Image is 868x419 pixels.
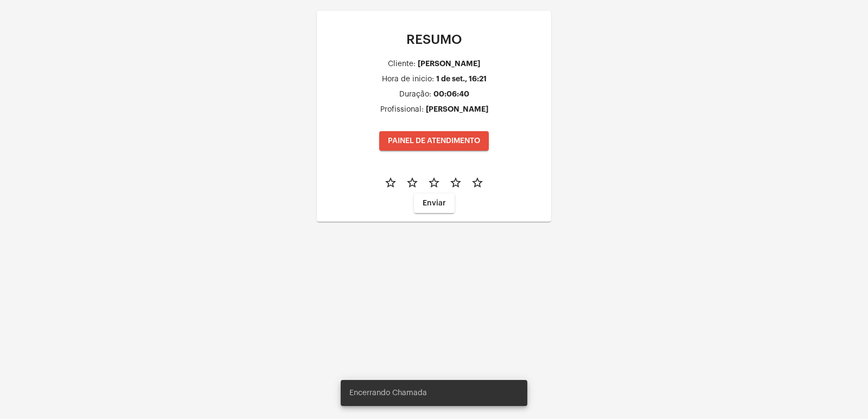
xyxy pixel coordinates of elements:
[426,105,488,113] div: [PERSON_NAME]
[388,137,480,145] span: PAINEL DE ATENDIMENTO
[406,176,419,189] mat-icon: star_border
[388,60,416,68] div: Cliente:
[325,33,542,47] p: RESUMO
[384,176,397,189] mat-icon: star_border
[379,131,489,151] button: PAINEL DE ATENDIMENTO
[449,176,462,189] mat-icon: star_border
[399,91,431,99] div: Duração:
[414,194,455,213] button: Enviar
[436,75,487,83] div: 1 de set., 16:21
[433,90,469,98] div: 00:06:40
[382,75,434,83] div: Hora de inicio:
[349,388,427,398] span: Encerrando Chamada
[471,176,484,189] mat-icon: star_border
[418,60,480,68] div: [PERSON_NAME]
[427,176,441,189] mat-icon: star_border
[423,199,446,207] span: Enviar
[380,106,424,114] div: Profissional:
